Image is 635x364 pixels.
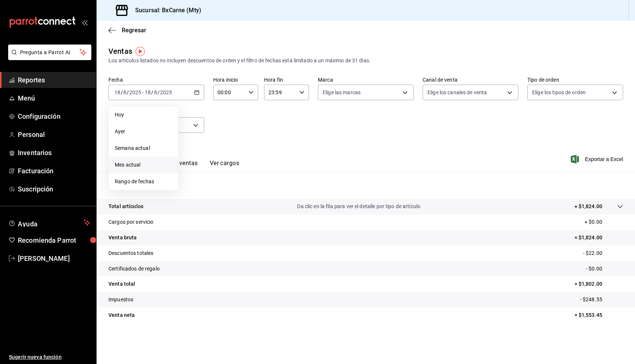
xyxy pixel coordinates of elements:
span: [PERSON_NAME] [18,253,90,263]
p: = $1,553.45 [574,311,623,319]
p: = $1,802.00 [574,280,623,288]
span: Elige los tipos de orden [532,89,586,96]
p: Da clic en la fila para ver el detalle por tipo de artículo [297,203,420,210]
button: Pregunta a Parrot AI [8,45,91,60]
span: Ayuda [18,218,81,227]
a: Pregunta a Parrot AI [5,54,91,62]
span: Semana actual [115,144,172,152]
span: Configuración [18,111,90,121]
span: - [142,89,144,95]
label: Tipo de orden [527,77,623,82]
p: Certificados de regalo [108,265,160,273]
p: Venta total [108,280,135,288]
div: navigation tabs [120,160,239,172]
span: Mes actual [115,161,172,169]
label: Fecha [108,77,204,82]
div: Ventas [108,46,132,57]
span: Suscripción [18,184,90,194]
button: Ver ventas [169,160,198,172]
p: Venta neta [108,311,135,319]
button: Exportar a Excel [572,155,623,164]
button: Regresar [108,27,146,34]
span: Elige las marcas [323,89,361,96]
input: ---- [160,89,172,95]
input: -- [154,89,157,95]
span: / [157,89,160,95]
p: Resumen [108,181,623,190]
span: / [151,89,153,95]
input: ---- [129,89,141,95]
span: Sugerir nueva función [9,353,90,361]
button: Ver cargos [210,160,240,172]
p: Venta bruta [108,234,137,242]
span: / [127,89,129,95]
p: Impuestos [108,296,133,304]
p: Total artículos [108,203,143,210]
span: Ayer [115,128,172,135]
p: + $1,824.00 [574,203,602,210]
span: Elige los canales de venta [427,89,487,96]
span: Reportes [18,75,90,85]
span: Regresar [122,27,146,34]
span: Hoy [115,111,172,119]
label: Canal de venta [423,77,518,82]
span: Inventarios [18,148,90,158]
label: Hora fin [264,77,309,82]
div: Los artículos listados no incluyen descuentos de orden y el filtro de fechas está limitado a un m... [108,57,623,65]
p: - $248.55 [580,296,623,304]
input: -- [123,89,127,95]
img: Tooltip marker [136,47,145,56]
span: Rango de fechas [115,178,172,186]
button: open_drawer_menu [82,19,88,25]
span: / [121,89,123,95]
p: Descuentos totales [108,249,153,257]
span: Personal [18,129,90,140]
p: - $22.00 [583,249,623,257]
span: Recomienda Parrot [18,235,90,245]
span: Pregunta a Parrot AI [20,49,80,56]
span: Facturación [18,166,90,176]
p: - $0.00 [586,265,623,273]
input: -- [144,89,151,95]
label: Marca [318,77,414,82]
p: = $1,824.00 [574,234,623,242]
input: -- [114,89,121,95]
p: Cargos por servicio [108,218,154,226]
p: + $0.00 [584,218,623,226]
h3: Sucursal: BxCarne (Mty) [129,6,201,15]
label: Hora inicio [213,77,258,82]
span: Menú [18,93,90,103]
